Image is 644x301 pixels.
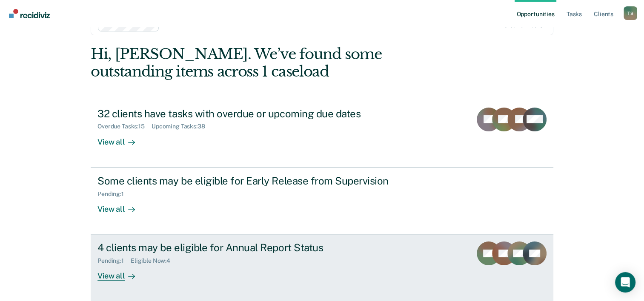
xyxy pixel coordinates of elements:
div: View all [97,197,145,214]
div: Upcoming Tasks : 38 [152,123,212,130]
div: T S [624,6,637,20]
div: Pending : 1 [97,190,131,198]
div: 4 clients may be eligible for Annual Report Status [97,241,396,254]
div: View all [97,264,145,281]
a: 32 clients have tasks with overdue or upcoming due datesOverdue Tasks:15Upcoming Tasks:38View all [91,101,553,168]
img: Recidiviz [9,9,50,18]
a: Some clients may be eligible for Early Release from SupervisionPending:1View all [91,168,553,235]
div: Overdue Tasks : 15 [97,123,152,130]
div: Eligible Now : 4 [131,257,177,264]
div: Open Intercom Messenger [615,272,635,292]
button: Profile dropdown button [624,6,637,20]
div: View all [97,130,145,147]
div: Pending : 1 [97,257,131,264]
div: Some clients may be eligible for Early Release from Supervision [97,175,396,187]
div: Hi, [PERSON_NAME]. We’ve found some outstanding items across 1 caseload [91,45,461,80]
div: 32 clients have tasks with overdue or upcoming due dates [97,108,396,120]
